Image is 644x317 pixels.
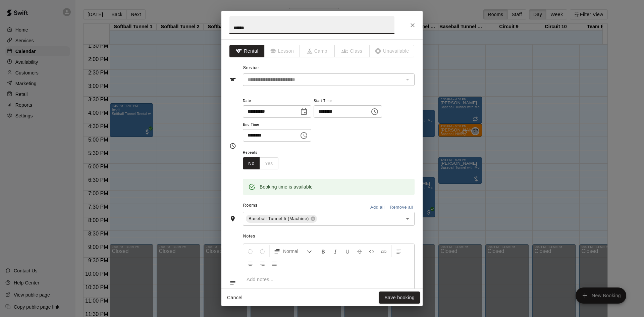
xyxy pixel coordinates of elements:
[368,105,381,118] button: Choose time, selected time is 6:00 PM
[243,120,311,129] span: End Time
[403,214,412,223] button: Open
[229,76,236,83] svg: Service
[354,245,365,257] button: Format Strikethrough
[342,245,353,257] button: Format Underline
[330,245,341,257] button: Format Italics
[243,73,415,86] div: The service of an existing booking cannot be changed
[243,157,278,170] div: outlined button group
[243,157,260,170] button: No
[379,292,420,304] button: Save booking
[265,45,300,57] span: The type of an existing booking cannot be changed
[245,245,256,257] button: Undo
[407,19,419,31] button: Close
[314,97,382,106] span: Start Time
[283,248,307,255] span: Normal
[297,105,311,118] button: Choose date, selected date is Aug 18, 2025
[300,45,335,57] span: The type of an existing booking cannot be changed
[229,45,265,57] button: Rental
[366,245,377,257] button: Insert Code
[335,45,370,57] span: The type of an existing booking cannot be changed
[257,257,268,269] button: Right Align
[271,245,315,257] button: Formatting Options
[245,257,256,269] button: Center Align
[260,181,313,193] div: Booking time is available
[229,143,236,149] svg: Timing
[243,148,284,157] span: Repeats
[378,245,389,257] button: Insert Link
[224,292,246,304] button: Cancel
[367,202,388,213] button: Add all
[257,245,268,257] button: Redo
[370,45,415,57] span: The type of an existing booking cannot be changed
[297,129,311,142] button: Choose time, selected time is 6:30 PM
[243,97,311,106] span: Date
[246,215,312,222] span: Baseball Tunnel 5 (Machine)
[229,279,236,286] svg: Notes
[393,245,405,257] button: Left Align
[388,202,415,213] button: Remove all
[246,215,317,223] div: Baseball Tunnel 5 (Machine)
[243,203,258,208] span: Rooms
[243,231,415,242] span: Notes
[318,245,329,257] button: Format Bold
[269,257,280,269] button: Justify Align
[229,215,236,222] svg: Rooms
[243,65,259,70] span: Service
